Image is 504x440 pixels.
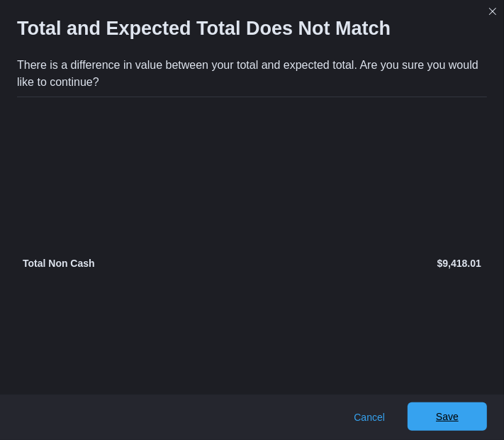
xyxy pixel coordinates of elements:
button: Cancel [348,403,391,431]
p: $9,418.01 [255,256,482,270]
span: Cancel [354,410,385,424]
div: There is a difference in value between your total and expected total. Are you sure you would like... [17,57,487,91]
button: Save [408,402,487,431]
p: Total Non Cash [23,256,250,270]
h1: Total and Expected Total Does Not Match [17,17,391,40]
button: Closes this modal window [484,3,501,20]
span: Save [436,409,459,424]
